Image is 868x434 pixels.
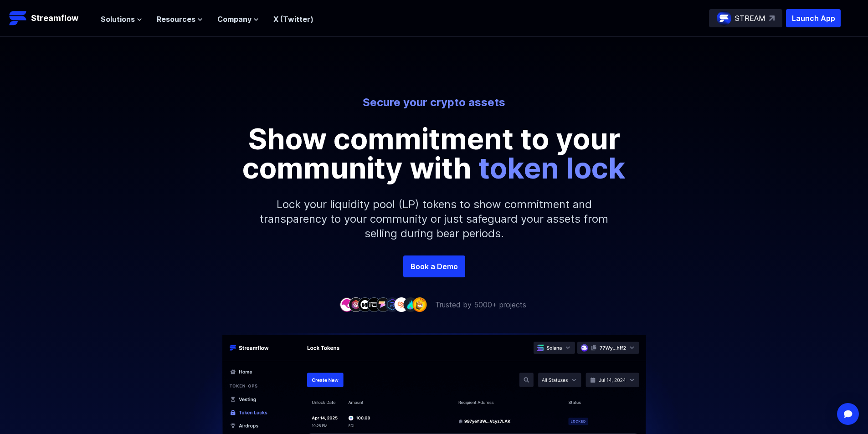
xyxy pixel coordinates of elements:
span: Solutions [101,14,135,25]
img: company-3 [358,297,372,311]
button: Resources [157,14,203,25]
img: company-5 [376,297,390,311]
img: company-2 [349,297,363,311]
img: company-1 [339,297,354,311]
p: Trusted by 5000+ projects [435,299,526,310]
span: Resources [157,14,195,25]
div: Open Intercom Messenger [837,403,859,425]
span: token lock [478,150,626,185]
p: Show commitment to your community with [229,124,639,183]
button: Launch App [786,9,841,27]
p: Streamflow [31,12,78,25]
a: STREAM [709,9,782,27]
button: Solutions [101,14,142,25]
p: Lock your liquidity pool (LP) tokens to show commitment and transparency to your community or jus... [238,183,630,255]
span: Company [217,14,252,25]
img: streamflow-logo-circle.png [717,11,731,26]
a: Book a Demo [403,255,465,277]
a: X (Twitter) [273,15,313,24]
img: company-7 [394,297,409,311]
img: Streamflow Logo [9,9,27,27]
button: Company [217,14,259,25]
img: company-8 [403,297,418,311]
a: Streamflow [9,9,92,27]
p: Secure your crypto assets [182,95,687,110]
img: company-4 [367,297,381,311]
img: company-9 [412,297,427,311]
p: STREAM [735,13,765,24]
img: top-right-arrow.svg [769,15,775,21]
img: company-6 [385,297,400,311]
